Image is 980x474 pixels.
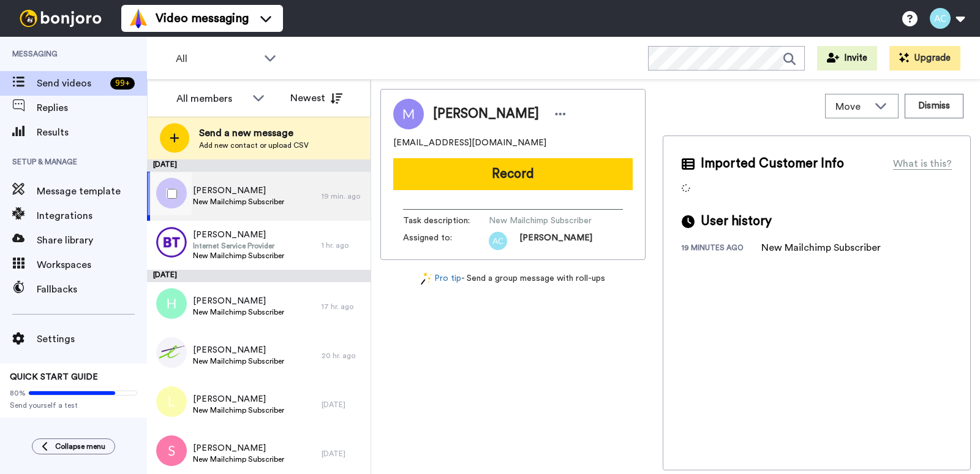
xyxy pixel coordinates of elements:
[129,9,148,28] img: vm-color.svg
[193,442,284,454] span: [PERSON_NAME]
[393,158,633,190] button: Record
[835,99,869,114] span: Move
[199,140,309,150] span: Add new contact or upload CSV
[37,233,147,248] span: Share library
[403,232,489,250] span: Assigned to:
[55,442,105,451] span: Collapse menu
[193,229,284,241] span: [PERSON_NAME]
[193,344,284,356] span: [PERSON_NAME]
[37,101,147,115] span: Replies
[176,52,258,66] span: All
[37,282,147,297] span: Fallbacks
[193,295,284,307] span: [PERSON_NAME]
[380,272,646,285] div: - Send a group message with roll-ups
[322,240,364,250] div: 1 hr. ago
[199,126,309,140] span: Send a new message
[37,125,147,140] span: Results
[147,270,371,282] div: [DATE]
[176,91,246,106] div: All members
[682,243,761,255] div: 19 minutes ago
[905,94,963,118] button: Dismiss
[193,185,284,197] span: [PERSON_NAME]
[322,302,364,312] div: 17 hr. ago
[193,251,284,261] span: New Mailchimp Subscriber
[156,337,187,368] img: 222937ae-d44d-403a-96ab-a15bdf543b95.jpg
[403,215,489,227] span: Task description :
[322,449,364,459] div: [DATE]
[37,208,147,223] span: Integrations
[147,159,371,172] div: [DATE]
[37,332,147,346] span: Settings
[761,240,881,255] div: New Mailchimp Subscriber
[156,227,187,258] img: 9f88e708-36cb-4756-879d-c7fc91c8d8f4.png
[156,435,187,466] img: s.png
[193,454,284,464] span: New Mailchimp Subscriber
[10,373,98,381] span: QUICK START GUIDE
[110,77,135,90] div: 99 +
[489,215,605,227] span: New Mailchimp Subscriber
[37,258,147,272] span: Workspaces
[701,212,772,231] span: User history
[10,388,26,398] span: 80%
[889,46,960,71] button: Upgrade
[156,10,249,27] span: Video messaging
[322,400,364,410] div: [DATE]
[10,400,137,410] span: Send yourself a test
[281,86,352,110] button: Newest
[193,241,284,251] span: Internet Service Provider
[15,10,107,27] img: bj-logo-header-white.svg
[421,272,461,285] a: Pro tip
[37,184,147,199] span: Message template
[37,76,105,91] span: Send videos
[193,405,284,415] span: New Mailchimp Subscriber
[489,232,507,250] img: ac.png
[156,288,187,319] img: h.png
[193,197,284,207] span: New Mailchimp Subscriber
[322,351,364,361] div: 20 hr. ago
[893,156,952,171] div: What is this?
[393,99,424,129] img: Image of Kristin
[701,155,844,173] span: Imported Customer Info
[421,272,432,285] img: magic-wand.svg
[193,356,284,366] span: New Mailchimp Subscriber
[322,191,364,201] div: 19 min. ago
[519,232,592,250] span: [PERSON_NAME]
[433,105,539,123] span: [PERSON_NAME]
[193,393,284,405] span: [PERSON_NAME]
[32,438,115,454] button: Collapse menu
[156,386,187,417] img: l.png
[193,307,284,317] span: New Mailchimp Subscriber
[393,137,546,149] span: [EMAIL_ADDRESS][DOMAIN_NAME]
[817,46,877,71] button: Invite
